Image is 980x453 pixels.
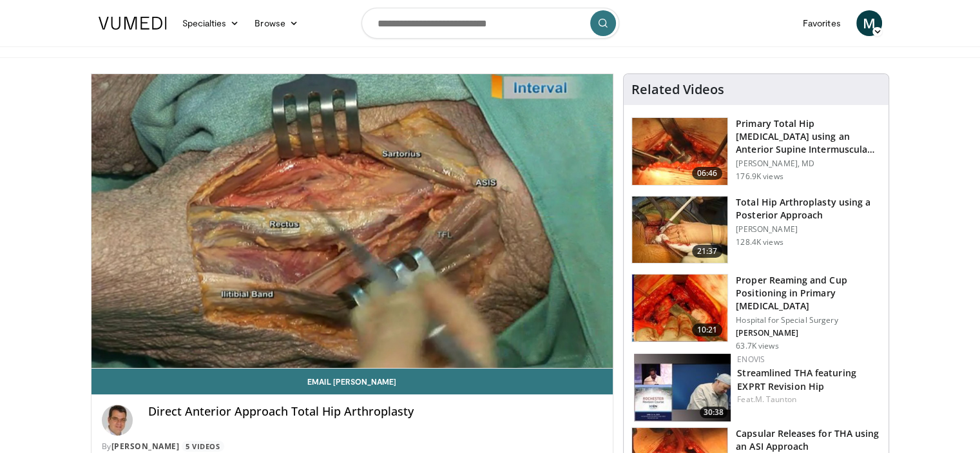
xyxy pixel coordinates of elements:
img: VuMedi Logo [99,17,167,30]
p: Hospital for Special Surgery [736,315,881,325]
h3: Capsular Releases for THA using an ASI Approach [736,427,881,453]
a: 21:37 Total Hip Arthroplasty using a Posterior Approach [PERSON_NAME] 128.4K views [631,196,881,264]
span: 10:21 [692,323,723,336]
h3: Primary Total Hip [MEDICAL_DATA] using an Anterior Supine Intermuscula… [736,117,881,156]
a: 5 Videos [182,441,224,452]
a: Streamlined THA featuring EXPRT Revision Hip [737,367,856,392]
input: Search topics, interventions [361,8,619,39]
span: 06:46 [692,167,723,180]
video-js: Video Player [91,74,613,369]
h4: Direct Anterior Approach Total Hip Arthroplasty [148,405,603,419]
img: 286987_0000_1.png.150x105_q85_crop-smart_upscale.jpg [632,197,727,264]
a: Email [PERSON_NAME] [91,369,613,394]
a: M [856,10,882,36]
span: 30:38 [700,407,727,418]
a: Favorites [795,10,849,36]
div: Feat. [737,394,878,405]
h3: Proper Reaming and Cup Positioning in Primary [MEDICAL_DATA] [736,274,881,313]
a: [PERSON_NAME] [111,441,180,452]
span: 21:37 [692,245,723,258]
p: 176.9K views [736,171,783,182]
a: 30:38 [634,354,731,421]
a: Enovis [737,354,765,365]
p: [PERSON_NAME], MD [736,159,881,169]
p: 128.4K views [736,237,783,247]
img: 099a0359-b241-4c0e-b33e-4b9c9876bee9.150x105_q85_crop-smart_upscale.jpg [634,354,731,421]
h4: Related Videos [631,82,724,97]
div: By [102,441,603,452]
a: 06:46 Primary Total Hip [MEDICAL_DATA] using an Anterior Supine Intermuscula… [PERSON_NAME], MD 1... [631,117,881,186]
a: Browse [247,10,306,36]
img: 9ceeadf7-7a50-4be6-849f-8c42a554e74d.150x105_q85_crop-smart_upscale.jpg [632,275,727,342]
a: 10:21 Proper Reaming and Cup Positioning in Primary [MEDICAL_DATA] Hospital for Special Surgery [... [631,274,881,351]
p: [PERSON_NAME] [736,328,881,338]
p: [PERSON_NAME] [736,224,881,235]
p: 63.7K views [736,341,778,351]
img: 263423_3.png.150x105_q85_crop-smart_upscale.jpg [632,118,727,185]
a: M. Taunton [755,394,796,405]
a: Specialties [175,10,247,36]
h3: Total Hip Arthroplasty using a Posterior Approach [736,196,881,222]
img: Avatar [102,405,133,436]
